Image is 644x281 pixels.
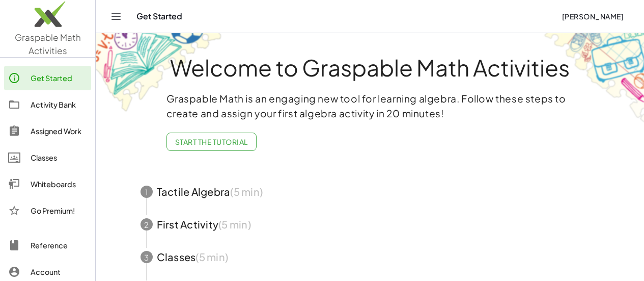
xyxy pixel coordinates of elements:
div: Account [31,266,87,278]
button: Toggle navigation [108,8,124,24]
div: Whiteboards [31,178,87,190]
span: Graspable Math Activities [15,32,81,56]
a: Whiteboards [4,172,91,196]
button: Start the Tutorial [166,133,257,151]
span: Start the Tutorial [175,137,248,146]
a: Classes [4,145,91,170]
p: Graspable Math is an engaging new tool for learning algebra. Follow these steps to create and ass... [166,91,574,121]
button: 2First Activity(5 min) [128,208,612,241]
div: Reference [31,239,87,251]
div: 3 [141,251,153,263]
div: Assigned Work [31,125,87,137]
div: Go Premium! [31,205,87,217]
img: get-started-bg-ul-Ceg4j33I.png [96,32,223,113]
button: [PERSON_NAME] [553,7,632,25]
div: Classes [31,151,87,164]
div: 1 [141,186,153,198]
span: [PERSON_NAME] [562,12,624,21]
div: 2 [141,218,153,231]
a: Assigned Work [4,119,91,143]
div: Activity Bank [31,98,87,111]
h1: Welcome to Graspable Math Activities [122,56,619,79]
a: Activity Bank [4,92,91,117]
button: 1Tactile Algebra(5 min) [128,175,612,208]
div: Get Started [31,72,87,84]
button: 3Classes(5 min) [128,241,612,273]
a: Reference [4,233,91,258]
a: Get Started [4,66,91,90]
